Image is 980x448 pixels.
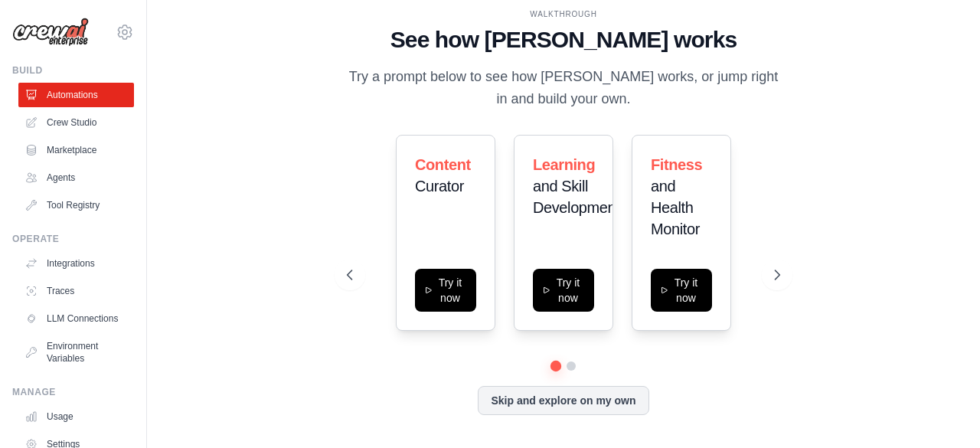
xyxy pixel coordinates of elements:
a: Agents [18,165,134,190]
a: Traces [18,279,134,303]
div: Operate [12,233,134,245]
a: Crew Studio [18,110,134,135]
span: and Health Monitor [651,178,700,237]
div: Manage [12,386,134,398]
button: Try it now [415,269,476,312]
a: Usage [18,404,134,429]
a: Marketplace [18,138,134,162]
h1: See how [PERSON_NAME] works [347,26,780,54]
span: Curator [415,178,464,195]
img: Logo [12,18,89,47]
a: Environment Variables [18,334,134,371]
p: Try a prompt below to see how [PERSON_NAME] works, or jump right in and build your own. [347,66,780,111]
a: Integrations [18,251,134,276]
iframe: Chat Widget [903,374,980,448]
button: Skip and explore on my own [478,386,648,415]
a: Automations [18,83,134,107]
span: and Skill Development [533,178,619,216]
span: Content [415,156,471,173]
div: Build [12,64,134,77]
a: Tool Registry [18,193,134,217]
span: Learning [533,156,595,173]
button: Try it now [533,269,594,312]
a: LLM Connections [18,306,134,331]
button: Try it now [651,269,712,312]
div: WALKTHROUGH [347,8,780,20]
span: Fitness [651,156,702,173]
